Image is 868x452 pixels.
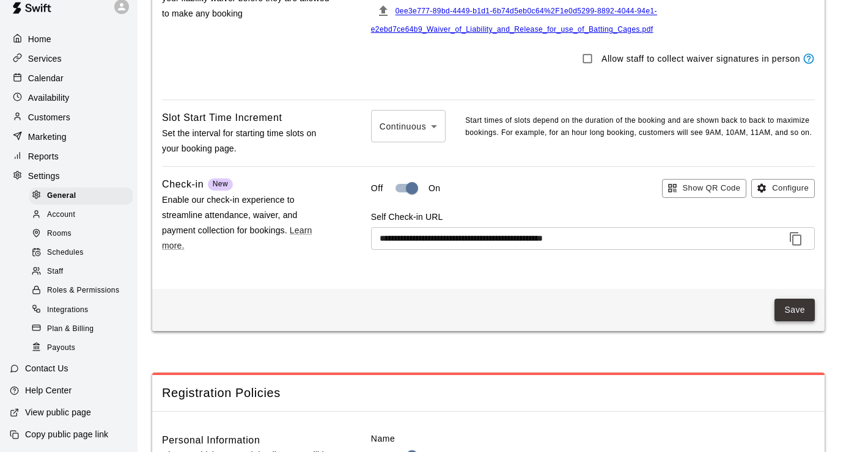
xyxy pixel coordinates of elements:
p: Help Center [25,384,72,396]
a: Availability [10,89,128,107]
p: Set the interval for starting time slots on your booking page. [162,126,332,156]
p: Marketing [28,131,67,143]
p: Services [28,53,62,65]
a: Account [29,205,138,224]
p: Customers [28,111,70,123]
a: Plan & Billing [29,319,138,338]
a: Rooms [29,225,138,244]
span: General [47,190,76,202]
button: Configure [751,179,815,198]
p: Allow staff to collect waiver signatures in person [601,53,800,65]
p: Self Check-in URL [371,211,815,223]
div: Continuous [371,110,446,142]
div: Integrations [29,302,133,319]
a: Settings [10,167,128,185]
a: Home [10,30,128,48]
div: Staff [29,263,133,280]
span: Staff [47,266,63,278]
div: General [29,188,133,205]
h6: Personal Information [162,432,260,448]
div: Schedules [29,244,133,261]
span: New [213,180,228,188]
span: Roles & Permissions [47,285,119,297]
button: Save [774,299,815,321]
p: Off [371,182,383,195]
a: General [29,186,138,205]
h6: Check-in [162,177,204,192]
div: Account [29,206,133,224]
p: Home [28,33,51,45]
a: Customers [10,108,128,126]
span: Payouts [47,342,75,354]
p: View public page [25,406,91,418]
div: Rooms [29,225,133,242]
p: Settings [28,170,60,182]
div: Plan & Billing [29,321,133,338]
label: Name [371,432,815,445]
a: Roles & Permissions [29,282,138,301]
button: Show QR Code [662,179,747,198]
div: Roles & Permissions [29,282,133,299]
p: Reports [28,150,59,162]
h6: Slot Start Time Increment [162,110,282,126]
a: Services [10,49,128,68]
p: Calendar [28,72,64,84]
span: Account [47,209,75,221]
button: Copy to clipboard [785,228,806,249]
p: Availability [28,92,70,104]
p: Copy public page link [25,428,108,440]
a: Marketing [10,128,128,146]
p: On [428,182,441,195]
span: Schedules [47,247,84,259]
a: Staff [29,263,138,282]
a: Reports [10,147,128,166]
span: Rooms [47,228,72,240]
a: Payouts [29,338,138,357]
span: Plan & Billing [47,323,94,335]
a: 0ee3e777-89bd-4449-b1d1-6b74d5eb0c64%2F1e0d5299-8892-4044-94e1-e2ebd7ce64b9_Waiver_of_Liability_a... [371,7,657,34]
div: Payouts [29,340,133,357]
a: Calendar [10,69,128,87]
span: Integrations [47,304,89,316]
p: Start times of slots depend on the duration of the booking and are shown back to back to maximize... [465,115,815,139]
a: Integrations [29,301,138,319]
svg: Staff members will be able to display waivers to customers in person (via the calendar or custome... [803,53,815,65]
p: Contact Us [25,362,68,374]
a: Schedules [29,244,138,263]
p: Enable our check-in experience to streamline attendance, waiver, and payment collection for booki... [162,192,332,254]
span: Registration Policies [162,385,815,401]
